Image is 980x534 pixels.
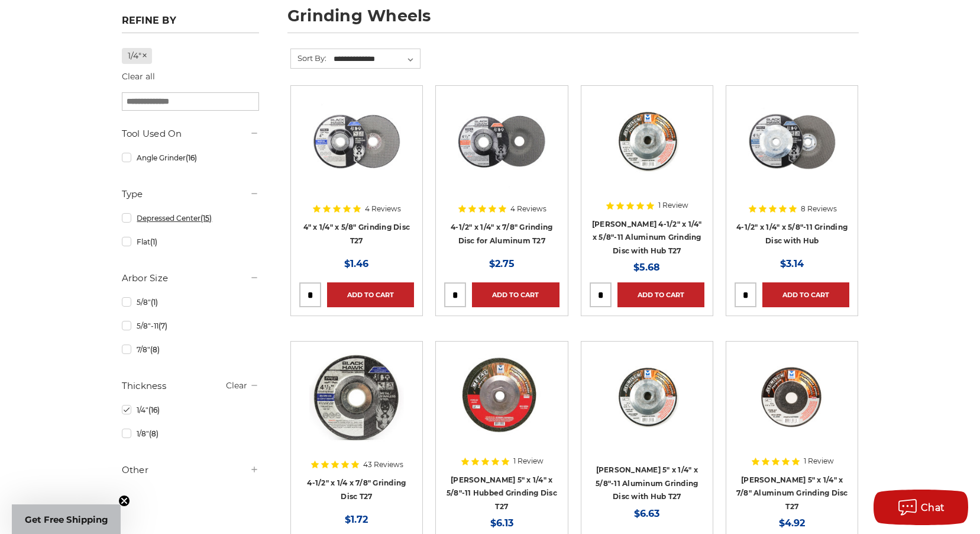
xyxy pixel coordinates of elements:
span: 4 Reviews [365,205,401,213]
a: Add to Cart [617,282,704,307]
span: (1) [150,237,157,246]
a: 4 inch BHA grinding wheels [299,94,414,209]
img: BHA 4.5 inch grinding disc for aluminum [454,94,549,189]
h5: Other [122,463,259,477]
img: 5" Aluminum Grinding Wheel [745,350,839,445]
img: BHA 4.5 Inch Grinding Wheel with 5/8 inch hub [745,94,839,189]
a: 1/8" [122,423,259,444]
h5: Tool Used On [122,127,259,141]
a: Add to Cart [762,282,849,307]
span: (7) [159,321,167,330]
h5: Refine by [122,15,259,33]
span: $5.68 [633,262,660,273]
h5: Thickness [122,379,259,393]
a: Aluminum Grinding Wheel with Hub [590,94,704,209]
button: Close teaser [118,495,130,507]
a: 1/4" [122,400,259,420]
a: 1/4" [122,48,153,64]
span: $4.92 [779,517,805,529]
img: 5" x 1/4" x 5/8"-11 Hubbed Grinding Disc T27 620110 [451,350,552,445]
a: Depressed Center [122,208,259,229]
a: 5" x 1/4" x 5/8"-11 Hubbed Grinding Disc T27 620110 [444,350,559,465]
a: Add to Cart [472,282,559,307]
span: (16) [148,406,160,414]
a: Flat [122,231,259,252]
a: 4" x 1/4" x 5/8" Grinding Disc T27 [303,223,410,245]
h5: Type [122,187,259,201]
span: Get Free Shipping [25,514,108,525]
a: 4-1/2" x 1/4 x 7/8" Grinding Disc T27 [307,478,406,501]
a: BHA 4.5 inch grinding disc for aluminum [444,94,559,209]
span: 43 Reviews [363,461,403,468]
span: (8) [149,429,159,438]
a: BHA grinding wheels for 4.5 inch angle grinder [299,350,414,465]
button: Chat [874,490,968,525]
img: BHA grinding wheels for 4.5 inch angle grinder [309,350,404,445]
a: [PERSON_NAME] 5" x 1/4" x 7/8" Aluminum Grinding Disc T27 [736,475,848,511]
img: 4 inch BHA grinding wheels [309,94,404,189]
span: (15) [200,214,212,223]
label: Sort By: [291,49,326,67]
span: (1) [151,298,158,307]
span: 8 Reviews [801,205,837,213]
h5: Arbor Size [122,271,259,285]
a: 5" aluminum grinding wheel with hub [590,350,704,465]
a: 7/8" [122,339,259,360]
img: Aluminum Grinding Wheel with Hub [600,94,694,189]
span: $2.75 [489,258,515,269]
a: [PERSON_NAME] 5" x 1/4" x 5/8"-11 Aluminum Grinding Disc with Hub T27 [596,465,698,501]
span: $1.72 [345,514,368,525]
span: $3.14 [780,258,804,269]
a: 4-1/2" x 1/4" x 5/8"-11 Grinding Disc with Hub [736,223,848,245]
h1: grinding wheels [287,8,859,33]
span: (8) [150,345,160,354]
a: 5" Aluminum Grinding Wheel [735,350,849,465]
a: [PERSON_NAME] 4-1/2" x 1/4" x 5/8"-11 Aluminum Grinding Disc with Hub T27 [592,220,702,255]
span: 4 Reviews [510,205,546,213]
span: $6.63 [634,508,659,519]
a: Clear [226,379,247,390]
div: Get Free ShippingClose teaser [12,504,121,534]
span: (16) [186,153,197,162]
span: Chat [921,502,945,513]
a: Clear all [122,71,155,82]
a: 5/8" [122,292,259,313]
span: $6.13 [490,517,513,529]
a: BHA 4.5 Inch Grinding Wheel with 5/8 inch hub [735,94,849,209]
a: 4-1/2" x 1/4" x 7/8" Grinding Disc for Aluminum T27 [451,223,552,245]
a: Add to Cart [327,282,414,307]
a: Angle Grinder [122,147,259,168]
span: $1.46 [344,258,368,269]
a: 5/8"-11 [122,316,259,336]
select: Sort By: [332,50,420,68]
img: 5" aluminum grinding wheel with hub [600,350,694,445]
a: [PERSON_NAME] 5" x 1/4" x 5/8"-11 Hubbed Grinding Disc T27 [447,475,557,511]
